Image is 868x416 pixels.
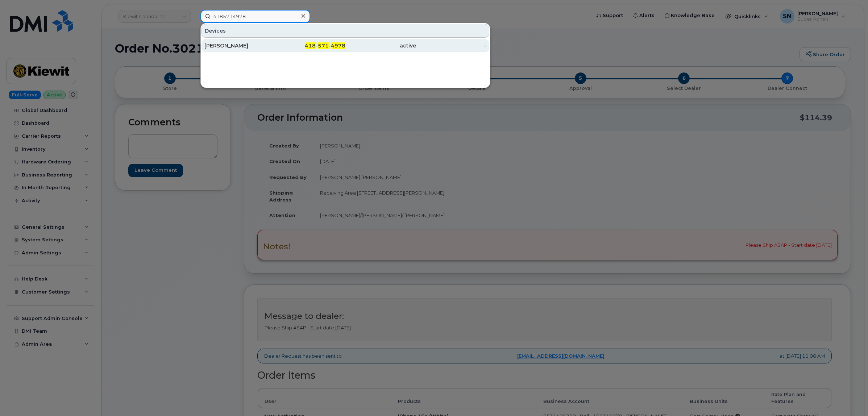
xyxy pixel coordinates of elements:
iframe: Messenger Launcher [836,384,863,411]
span: 418 [305,42,316,49]
span: 571 [318,42,329,49]
span: 4978 [331,42,345,49]
div: - [416,42,487,49]
div: [PERSON_NAME] [204,42,275,49]
div: - - [275,42,346,49]
div: active [345,42,416,49]
a: [PERSON_NAME]418-571-4978active- [202,39,489,52]
div: Devices [202,24,489,38]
